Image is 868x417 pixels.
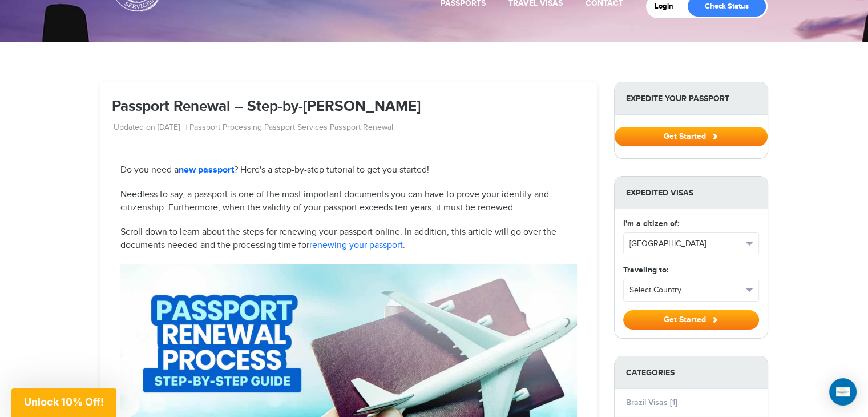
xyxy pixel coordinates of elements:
a: Brazil Visas [1] [626,398,677,407]
p: Scroll down to learn about the steps for renewing your passport online. In addition, this article... [120,226,577,252]
button: [GEOGRAPHIC_DATA] [624,233,758,255]
a: Passport Processing [189,122,262,134]
button: Select Country [624,279,758,301]
label: Traveling to: [623,264,668,276]
div: Unlock 10% Off! [11,388,116,417]
a: new passport [179,165,234,175]
label: I'm a citizen of: [623,218,679,230]
span: Select Country [629,284,742,296]
span: [GEOGRAPHIC_DATA] [629,238,742,250]
a: Passport Services [264,122,328,134]
p: Do you need a ? Here's a step-by-step tutorial to get you started! [120,164,577,177]
div: Open Intercom Messenger [829,378,857,406]
strong: Categories [615,356,768,389]
a: Login [655,2,681,11]
strong: Expedite Your Passport [615,82,768,115]
a: renewing your passport [309,240,403,251]
a: Passport Renewal [330,122,393,134]
strong: Expedited Visas [615,177,768,209]
li: Updated on [DATE] [114,122,187,134]
p: Needless to say, a passport is one of the most important documents you can have to prove your ide... [120,189,577,215]
a: Get Started [615,131,768,141]
button: Get Started [623,310,759,330]
button: Get Started [615,127,768,146]
h1: Passport Renewal – Step-by-[PERSON_NAME] [112,99,586,115]
span: Unlock 10% Off! [24,396,104,408]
